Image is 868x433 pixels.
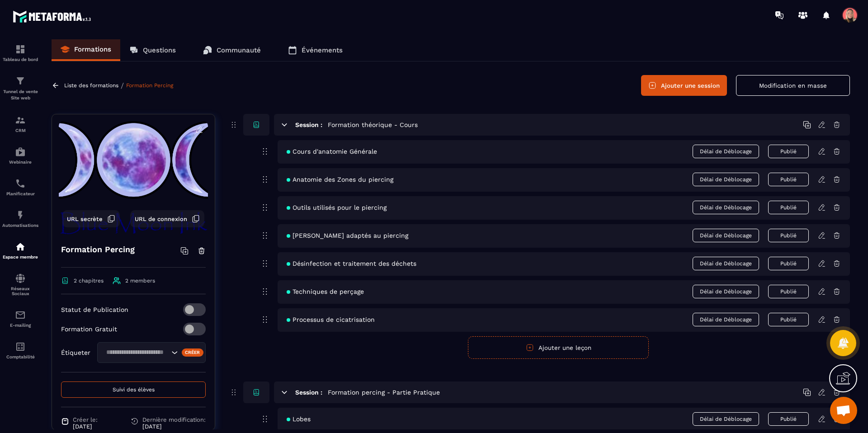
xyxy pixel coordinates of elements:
h6: Session : [295,389,322,396]
button: URL secrète [62,210,120,227]
img: email [15,310,26,320]
p: Réseaux Sociaux [2,286,38,296]
a: formationformationTableau de bord [2,37,38,69]
img: accountant [15,341,26,352]
a: schedulerschedulerPlanificateur [2,171,38,203]
h4: Formation Percing [61,243,135,256]
button: Publié [768,229,809,242]
a: accountantaccountantComptabilité [2,334,38,366]
span: Désinfection et traitement des déchets [287,260,416,267]
button: Publié [768,313,809,326]
img: automations [15,146,26,157]
a: Communauté [194,39,270,61]
a: automationsautomationsEspace membre [2,235,38,266]
span: Délai de Déblocage [693,145,759,158]
span: Outils utilisés pour le piercing [287,204,387,211]
button: Publié [768,145,809,158]
p: Étiqueter [61,349,90,356]
img: social-network [15,273,26,284]
span: Délai de Déblocage [693,201,759,214]
a: social-networksocial-networkRéseaux Sociaux [2,266,38,303]
a: emailemailE-mailing [2,303,38,334]
a: Formation Percing [126,82,173,89]
span: 2 members [125,278,155,284]
p: CRM [2,128,38,133]
img: background [59,121,208,234]
p: Automatisations [2,223,38,228]
span: / [121,81,124,90]
a: Formations [52,39,120,61]
button: Publié [768,412,809,426]
button: Ajouter une session [641,75,727,96]
p: [DATE] [73,423,98,430]
p: Comptabilité [2,354,38,359]
p: Communauté [217,46,261,54]
h6: Session : [295,121,322,128]
img: logo [13,8,94,25]
img: scheduler [15,178,26,189]
p: Tableau de bord [2,57,38,62]
span: Suivi des élèves [113,386,155,393]
div: Créer [182,348,204,357]
span: Dernière modification: [142,416,206,423]
span: Délai de Déblocage [693,313,759,326]
button: Suivi des élèves [61,381,206,398]
a: automationsautomationsAutomatisations [2,203,38,235]
button: Modification en masse [736,75,850,96]
img: automations [15,210,26,221]
p: Planificateur [2,191,38,196]
span: URL de connexion [135,216,187,222]
img: automations [15,241,26,252]
span: Délai de Déblocage [693,229,759,242]
p: Statut de Publication [61,306,128,313]
span: Anatomie des Zones du piercing [287,176,393,183]
div: Ouvrir le chat [830,397,857,424]
span: Délai de Déblocage [693,285,759,298]
span: URL secrète [67,216,103,222]
a: Liste des formations [64,82,118,89]
img: formation [15,44,26,55]
p: Questions [143,46,176,54]
input: Search for option [103,348,169,358]
h5: Formation percing - Partie Pratique [328,388,440,397]
p: Webinaire [2,160,38,165]
p: Tunnel de vente Site web [2,89,38,101]
span: 2 chapitres [74,278,104,284]
a: formationformationCRM [2,108,38,140]
p: Événements [302,46,343,54]
div: Search for option [97,342,206,363]
span: Créer le: [73,416,98,423]
a: formationformationTunnel de vente Site web [2,69,38,108]
span: Délai de Déblocage [693,173,759,186]
p: E-mailing [2,323,38,328]
a: Questions [120,39,185,61]
h5: Formation théorique - Cours [328,120,418,129]
p: Formations [74,45,111,53]
p: [DATE] [142,423,206,430]
p: Espace membre [2,254,38,259]
span: Techniques de perçage [287,288,364,295]
span: Délai de Déblocage [693,412,759,426]
img: formation [15,115,26,126]
a: automationsautomationsWebinaire [2,140,38,171]
span: Cours d'anatomie Générale [287,148,377,155]
button: URL de connexion [130,210,204,227]
button: Publié [768,257,809,270]
p: Formation Gratuit [61,325,117,333]
span: Délai de Déblocage [693,257,759,270]
img: formation [15,75,26,86]
span: Lobes [287,415,311,423]
button: Ajouter une leçon [468,336,649,359]
button: Publié [768,173,809,186]
button: Publié [768,201,809,214]
button: Publié [768,285,809,298]
span: Processus de cicatrisation [287,316,375,323]
span: [PERSON_NAME] adaptés au piercing [287,232,408,239]
a: Événements [279,39,352,61]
